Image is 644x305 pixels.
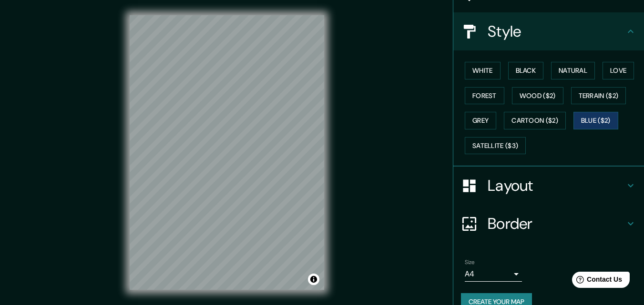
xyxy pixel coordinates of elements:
button: Natural [551,62,595,79]
h4: Border [488,214,625,233]
button: Forest [465,87,504,105]
div: Border [453,205,644,243]
button: Terrain ($2) [571,87,626,105]
iframe: Help widget launcher [559,268,634,295]
h4: Style [488,22,625,41]
button: Cartoon ($2) [504,112,566,129]
button: Wood ($2) [512,87,563,105]
button: Toggle attribution [308,274,319,285]
h4: Layout [488,176,625,195]
button: Blue ($2) [573,112,618,129]
button: Satellite ($3) [465,137,526,155]
button: Black [508,62,544,79]
div: A4 [465,266,522,282]
label: Size [465,258,475,266]
div: Layout [453,167,644,205]
button: Love [603,62,634,79]
canvas: Map [130,15,324,290]
button: White [465,62,501,79]
div: Style [453,12,644,50]
button: Grey [465,112,496,129]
